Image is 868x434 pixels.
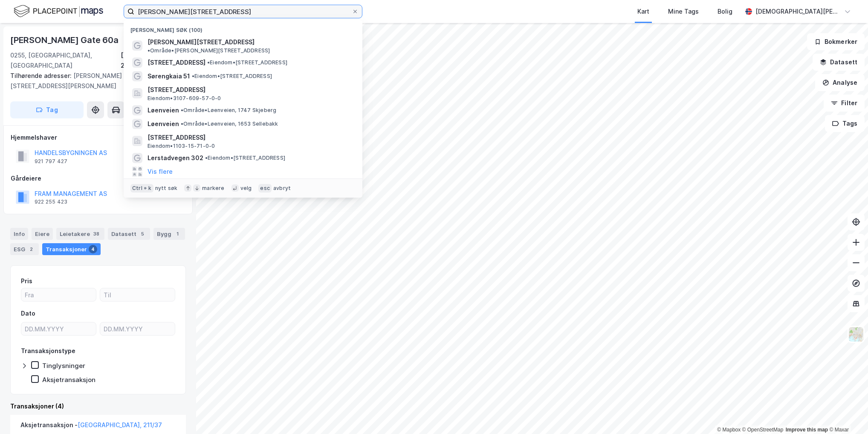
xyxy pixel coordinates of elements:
[181,107,276,114] span: Område • Løenveien, 1747 Skjeberg
[848,326,864,342] img: Z
[21,322,96,335] input: DD.MM.YYYY
[153,228,185,240] div: Bygg
[138,230,147,238] div: 5
[100,288,175,301] input: Til
[637,6,649,17] div: Kart
[205,155,285,161] span: Eiendom • [STREET_ADDRESS]
[258,184,272,193] div: esc
[148,47,270,54] span: Område • [PERSON_NAME][STREET_ADDRESS]
[207,59,210,66] span: •
[35,158,67,165] div: 921 797 427
[717,427,741,433] a: Mapbox
[32,228,53,240] div: Eiere
[755,6,841,17] div: [DEMOGRAPHIC_DATA][PERSON_NAME]
[134,5,352,18] input: Søk på adresse, matrikkel, gårdeiere, leietakere eller personer
[148,71,190,81] span: Sørengkaia 51
[192,73,272,80] span: Eiendom • [STREET_ADDRESS]
[21,308,35,319] div: Dato
[192,73,194,79] span: •
[10,71,179,91] div: [PERSON_NAME][STREET_ADDRESS][PERSON_NAME]
[130,184,153,193] div: Ctrl + k
[124,20,362,35] div: [PERSON_NAME] søk (100)
[148,95,221,102] span: Eiendom • 3107-609-57-0-0
[89,245,97,253] div: 4
[148,167,173,177] button: Vis flere
[92,230,101,238] div: 38
[173,230,182,238] div: 1
[42,243,101,255] div: Transaksjoner
[21,276,32,286] div: Pris
[148,85,352,95] span: [STREET_ADDRESS]
[27,245,35,253] div: 2
[35,198,67,205] div: 922 255 423
[148,143,215,149] span: Eiendom • 1103-15-71-0-0
[668,6,699,17] div: Mine Tags
[742,427,784,433] a: OpenStreetMap
[148,105,179,115] span: Løenveien
[815,74,865,91] button: Analyse
[148,119,179,129] span: Løenveien
[10,33,120,47] div: [PERSON_NAME] Gate 60a
[240,185,252,192] div: velg
[825,115,865,132] button: Tags
[148,47,150,54] span: •
[273,185,291,192] div: avbryt
[10,72,73,79] span: Tilhørende adresser:
[14,4,103,19] img: logo.f888ab2527a4732fd821a326f86c7f29.svg
[148,132,352,143] span: [STREET_ADDRESS]
[825,393,868,434] iframe: Chat Widget
[10,50,121,71] div: 0255, [GEOGRAPHIC_DATA], [GEOGRAPHIC_DATA]
[205,155,208,161] span: •
[202,185,224,192] div: markere
[824,95,865,112] button: Filter
[11,173,185,184] div: Gårdeiere
[148,37,255,47] span: [PERSON_NAME][STREET_ADDRESS]
[100,322,175,335] input: DD.MM.YYYY
[718,6,732,17] div: Bolig
[786,427,828,433] a: Improve this map
[78,421,162,428] a: [GEOGRAPHIC_DATA], 211/37
[807,33,865,50] button: Bokmerker
[10,101,84,118] button: Tag
[181,121,278,127] span: Område • Løenveien, 1653 Sellebakk
[21,288,96,301] input: Fra
[813,54,865,71] button: Datasett
[108,228,150,240] div: Datasett
[56,228,104,240] div: Leietakere
[121,50,186,71] div: [GEOGRAPHIC_DATA], 211/37
[148,57,205,68] span: [STREET_ADDRESS]
[20,420,162,434] div: Aksjetransaksjon -
[10,243,39,255] div: ESG
[42,362,85,370] div: Tinglysninger
[42,376,95,384] div: Aksjetransaksjon
[148,153,203,163] span: Lerstadvegen 302
[181,107,183,113] span: •
[10,401,186,411] div: Transaksjoner (4)
[155,185,178,192] div: nytt søk
[181,121,183,127] span: •
[10,228,28,240] div: Info
[21,346,75,356] div: Transaksjonstype
[11,132,185,143] div: Hjemmelshaver
[207,59,287,66] span: Eiendom • [STREET_ADDRESS]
